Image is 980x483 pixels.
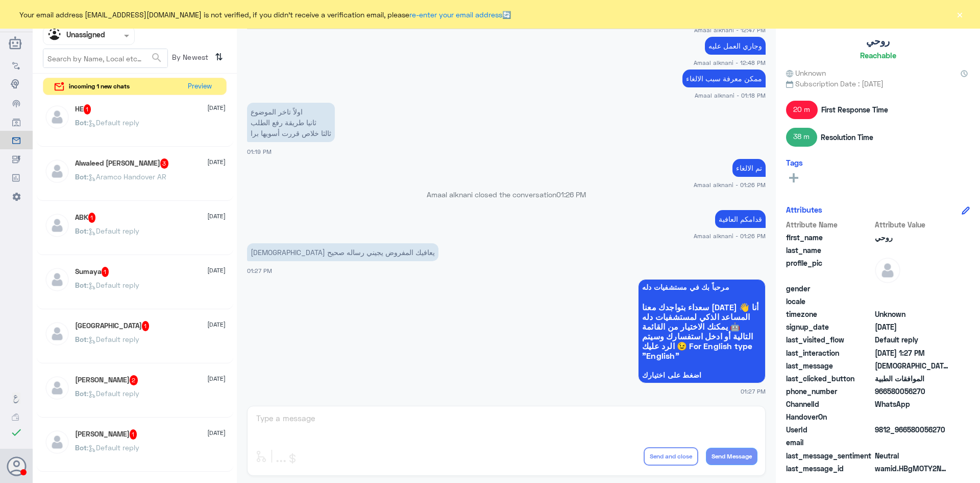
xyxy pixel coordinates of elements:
span: 1 [142,321,150,331]
span: Bot [75,172,87,181]
span: روحي [875,232,949,243]
span: last_interaction [786,348,873,358]
img: defaultAdmin.png [44,375,70,401]
span: Subscription Date : [DATE] [786,78,970,89]
button: × [954,9,965,19]
span: : Default reply [87,443,139,452]
span: Default reply [875,334,949,345]
input: Search by Name, Local etc… [43,49,167,67]
span: [DATE] [207,320,226,329]
span: 2025-07-29T17:42:34.39Z [875,321,949,332]
p: 10/8/2025, 1:19 PM [247,103,335,142]
span: Bot [75,226,87,235]
span: [DATE] [207,157,226,167]
i: ⇅ [215,49,223,65]
span: Resolution Time [821,132,873,143]
h5: Sumaya [75,267,109,277]
span: 01:27 PM [741,387,766,396]
span: 2 [130,375,138,385]
p: 10/8/2025, 1:18 PM [682,70,766,87]
span: مرحباً بك في مستشفيات دله [642,283,762,291]
h5: HE [75,104,91,114]
p: Amaal alknani closed the conversation [247,189,766,200]
span: الله يعافيك المفروض يجيني رساله صحيح [875,360,949,371]
span: last_message_sentiment [786,450,873,461]
span: 20 m [786,101,818,119]
span: Bot [75,443,87,452]
span: 9812_966580056270 [875,424,949,435]
img: defaultAdmin.png [44,267,70,292]
span: First Response Time [821,104,888,115]
span: اضغط على اختيارك [642,371,762,379]
span: [DATE] [207,428,226,438]
span: الموافقات الطبية [875,373,949,384]
img: defaultAdmin.png [44,321,70,347]
span: last_message_id [786,463,873,474]
a: re-enter your email address [409,10,502,19]
span: gender [786,283,873,294]
span: 3 [160,158,169,169]
span: By Newest [168,49,211,69]
span: null [875,437,949,448]
span: profile_pic [786,258,873,281]
p: 10/8/2025, 1:26 PM [732,159,766,177]
span: [DATE] [207,266,226,275]
span: Amaal alknani - 01:26 PM [694,232,766,240]
p: 10/8/2025, 1:27 PM [247,243,438,261]
img: defaultAdmin.png [44,429,70,455]
button: search [151,50,163,66]
h5: Nishan Gurung [75,375,138,385]
span: incoming 1 new chats [69,82,130,91]
p: 10/8/2025, 1:26 PM [715,210,766,228]
p: 10/8/2025, 12:48 PM [705,37,766,55]
img: defaultAdmin.png [44,104,70,130]
img: defaultAdmin.png [875,258,900,283]
button: Avatar [7,456,26,476]
button: Preview [183,78,216,95]
span: 0 [875,450,949,461]
h6: Reachable [860,51,896,60]
span: 01:19 PM [247,148,272,155]
span: Bot [75,118,87,127]
span: HandoverOn [786,411,873,422]
h5: Alwaleed Abdullah [75,158,169,169]
span: 01:26 PM [556,190,586,199]
span: locale [786,296,873,307]
span: 966580056270 [875,386,949,397]
h6: Attributes [786,205,822,214]
span: last_message [786,360,873,371]
img: defaultAdmin.png [44,213,70,238]
span: Unknown [875,309,949,319]
span: 38 m [786,128,817,146]
span: UserId [786,424,873,435]
span: Amaal alknani - 12:47 PM [694,26,766,34]
span: null [875,411,949,422]
i: check [10,426,22,439]
span: سعداء بتواجدك معنا [DATE] 👋 أنا المساعد الذكي لمستشفيات دله 🤖 يمكنك الاختيار من القائمة التالية أ... [642,302,762,360]
span: Your email address [EMAIL_ADDRESS][DOMAIN_NAME] is not verified, if you didn't receive a verifica... [19,9,511,20]
span: 1 [130,429,137,440]
span: 2 [875,399,949,409]
img: defaultAdmin.png [44,158,70,184]
span: [DATE] [207,212,226,221]
span: last_visited_flow [786,334,873,345]
h6: Tags [786,158,803,167]
span: wamid.HBgMOTY2NTgwMDU2MjcwFQIAEhgUM0E1NThBRTlFQzM4QkE3REE4MkUA [875,463,949,474]
span: : Default reply [87,118,139,127]
span: Attribute Name [786,219,873,230]
span: email [786,437,873,448]
span: 01:27 PM [247,267,272,274]
span: null [875,296,949,307]
span: 1 [102,267,109,277]
span: null [875,283,949,294]
button: Send Message [706,448,757,465]
span: 1 [88,213,96,223]
span: 2025-08-10T10:27:10.877Z [875,348,949,358]
h5: Abu Zakariyya [75,429,137,440]
span: last_clicked_button [786,373,873,384]
span: search [151,52,163,64]
span: phone_number [786,386,873,397]
span: Amaal alknani - 12:48 PM [694,58,766,67]
span: first_name [786,232,873,243]
span: Bot [75,335,87,343]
